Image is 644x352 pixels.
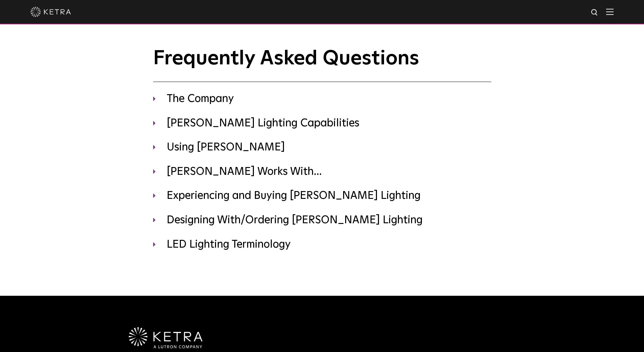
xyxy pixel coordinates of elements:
h3: Using [PERSON_NAME] [153,141,491,155]
h3: The Company [153,92,491,106]
h3: [PERSON_NAME] Lighting Capabilities [153,117,491,131]
h3: [PERSON_NAME] Works With... [153,165,491,179]
img: Ketra-aLutronCo_White_RGB [129,327,202,348]
img: search icon [591,8,599,17]
img: Hamburger%20Nav.svg [606,8,614,15]
h3: Designing With/Ordering [PERSON_NAME] Lighting [153,213,491,228]
h3: Experiencing and Buying [PERSON_NAME] Lighting [153,189,491,203]
h3: LED Lighting Terminology [153,238,491,252]
img: ketra-logo-2019-white [30,7,71,17]
h1: Frequently Asked Questions [153,47,491,82]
